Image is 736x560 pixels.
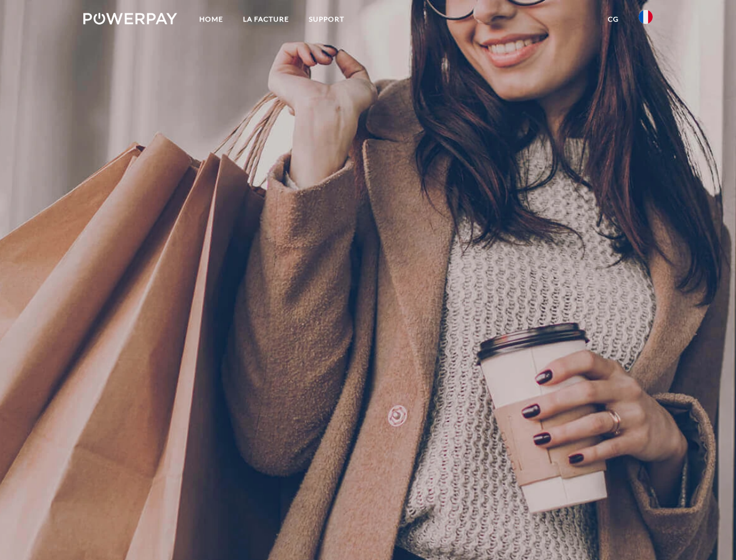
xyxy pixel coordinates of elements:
[639,10,653,24] img: fr
[83,13,177,24] img: logo-powerpay-white.svg
[299,9,354,30] a: Support
[233,9,299,30] a: LA FACTURE
[598,9,629,30] a: CG
[189,9,233,30] a: Home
